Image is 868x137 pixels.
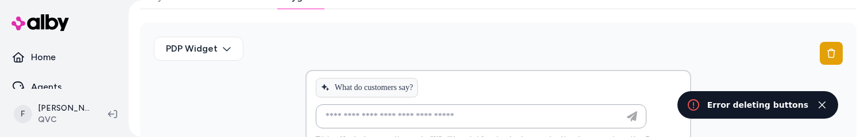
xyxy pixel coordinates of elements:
[166,42,218,56] span: PDP Widget
[815,98,829,112] button: Close toast
[154,37,243,61] button: PDP Widget
[11,14,69,31] img: alby Logo
[38,103,90,114] p: [PERSON_NAME]
[31,50,56,64] p: Home
[14,105,32,123] span: F
[707,98,808,112] div: Error deleting buttons
[31,80,62,94] p: Agents
[5,44,124,71] a: Home
[38,114,90,126] span: QVC
[5,73,124,101] a: Agents
[7,96,99,132] button: F[PERSON_NAME]QVC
